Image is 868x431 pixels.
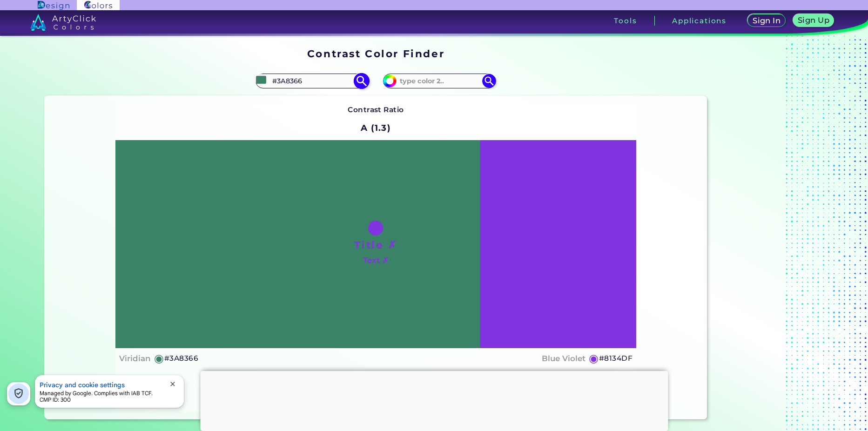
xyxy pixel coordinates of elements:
[749,14,784,27] a: Sign In
[397,74,483,87] input: type color 2..
[672,17,727,24] h3: Applications
[794,14,832,27] a: Sign Up
[200,371,668,429] iframe: Advertisement
[348,105,404,114] strong: Contrast Ratio
[589,353,599,364] h5: ◉
[269,74,356,87] input: type color 1..
[482,74,496,88] img: icon search
[599,352,632,364] h5: #8134DF
[354,73,370,89] img: icon search
[754,17,780,24] h5: Sign In
[154,353,164,364] h5: ◉
[354,238,397,252] h1: Title ✗
[711,44,827,423] iframe: Advertisement
[363,254,389,267] h4: Text ✗
[542,352,585,365] h4: Blue Violet
[119,352,151,365] h4: Viridian
[357,118,395,138] h2: A (1.3)
[614,17,637,24] h3: Tools
[38,1,69,10] img: ArtyClick Design logo
[30,14,96,31] img: logo_artyclick_colors_white.svg
[164,352,198,364] h5: #3A8366
[799,17,828,24] h5: Sign Up
[307,47,444,61] h1: Contrast Color Finder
